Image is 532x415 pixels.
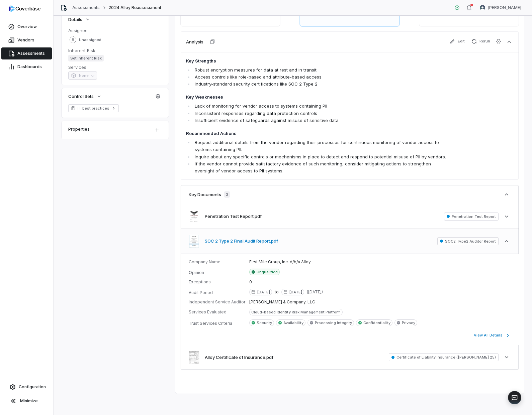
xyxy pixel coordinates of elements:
button: Control Sets [66,90,104,102]
span: Vendors [17,37,34,43]
dt: Services Evaluated [189,309,245,315]
dt: Inherent Risk [68,47,162,53]
span: Assessments [17,51,45,56]
li: Inquire about any specific controls or mechanisms in place to detect and respond to potential mis... [193,153,448,160]
img: 623a54196ccd4a3ebb11500827f8752a.jpg [189,210,199,223]
li: Access controls like role-based and attribute-based access [193,74,448,81]
a: Overview [1,21,52,33]
button: Minimize [3,394,51,408]
dt: Assignee [68,27,162,33]
dt: Exceptions [189,279,245,285]
dt: Opinion [189,270,245,275]
dt: Trust Services Criteria [189,321,245,326]
li: Insufficient evidence of safeguards against misuse of sensitive data [193,117,448,124]
a: IT best practices [68,104,119,112]
dd: First Mile Group, Inc. d/b/a Alloy [249,259,511,265]
span: Security [257,320,272,325]
span: Privacy [402,320,415,325]
a: Configuration [3,381,51,393]
span: IT best practices [78,106,109,111]
h4: Recommended Actions [186,130,448,137]
dt: Services [68,64,162,70]
span: Unassigned [79,37,101,42]
button: View All Details [472,329,513,341]
span: [DATE] [249,289,272,295]
h3: Key Documents [189,191,221,197]
span: 3 [224,191,230,198]
h4: Key Strengths [186,58,448,64]
span: to [275,289,279,295]
span: Confidentiality [363,320,390,325]
span: Set Inherent Risk [68,55,104,61]
button: Edit [447,37,467,45]
h4: Key Weaknesses [186,94,448,101]
span: Details [68,16,82,22]
span: Dashboards [17,64,42,70]
li: Industry-standard security certifications like SOC 2 Type 2 [193,81,448,88]
dt: Audit Period [189,290,245,295]
button: Details [66,13,92,25]
span: [DATE] [281,289,304,295]
span: Cloud-based Identity Risk Management Platform [249,309,343,315]
span: Unqualified [257,269,278,275]
dd: 0 [249,279,511,285]
h3: Analysis [186,39,203,45]
a: Dashboards [1,61,52,73]
span: Availability [283,320,303,325]
li: Inconsistent responses regarding data protection controls [193,110,448,117]
span: Overview [17,24,37,29]
img: logo-D7KZi-bG.svg [9,5,40,12]
span: Penetration Test Report [444,213,499,221]
a: Assessments [72,5,100,10]
li: Robust encryption measures for data at rest and in transit [193,66,448,74]
span: [PERSON_NAME] [488,5,521,10]
button: Penetration Test Report.pdf [205,213,262,220]
img: 9a8a1f19c99545f89d44bfd7a29d0168.jpg [189,234,199,248]
span: Minimize [20,398,38,404]
span: Certificate of Liability Insurance ([PERSON_NAME] 25) [389,353,499,361]
span: SOC2 Type2 Auditor Report [437,237,499,245]
button: SOC 2 Type 2 Final Audit Report.pdf [205,238,278,245]
img: 5fba14da34684b8b9a45321cdfc89fb9.jpg [189,351,199,364]
button: Rerun [469,37,493,45]
button: Daniel Aranibar avatar[PERSON_NAME] [476,3,525,13]
dt: Company Name [189,259,245,265]
a: Vendors [1,34,52,46]
dd: [PERSON_NAME] & Company, LLC [249,299,511,305]
dt: Independent Service Auditor [189,299,245,305]
li: Lack of monitoring for vendor access to systems containing PII [193,103,448,110]
button: Alloy Certificate of Insurance.pdf [205,354,273,361]
span: Processing Integrity [315,320,352,325]
span: Control Sets [68,93,94,99]
span: ( [DATE] ) [307,289,323,295]
span: Configuration [19,384,46,390]
span: 2024 Alloy Reassessment [108,5,161,10]
img: Daniel Aranibar avatar [480,5,485,10]
li: Request additional details from the vendor regarding their processes for continuous monitoring of... [193,139,448,153]
li: If the vendor cannot provide satisfactory evidence of such monitoring, consider mitigating action... [193,160,448,174]
a: Assessments [1,47,52,59]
